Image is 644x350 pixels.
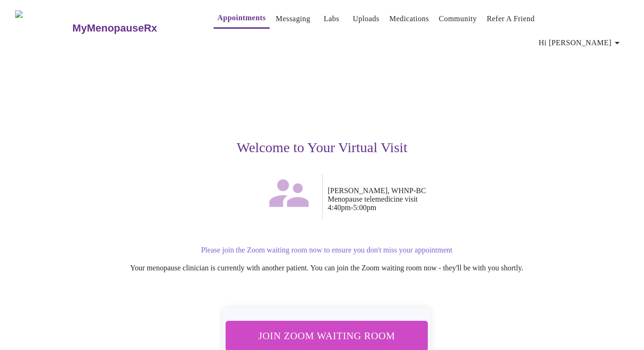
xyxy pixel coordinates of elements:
a: Labs [324,12,339,25]
button: Community [435,9,481,28]
button: Labs [316,9,347,28]
p: [PERSON_NAME], WHNP-BC Menopause telemedicine visit 4:40pm - 5:00pm [328,187,612,212]
button: Medications [386,9,433,28]
span: Hi [PERSON_NAME] [539,36,623,49]
a: Uploads [353,12,380,25]
button: Refer a Friend [483,9,538,28]
a: Appointments [217,11,265,24]
span: Join Zoom Waiting Room [238,327,415,344]
h3: Welcome to Your Virtual Visit [32,139,612,155]
button: Uploads [349,9,383,28]
a: MyMenopauseRx [71,12,195,45]
a: Messaging [276,12,310,25]
button: Appointments [214,8,269,29]
button: Messaging [272,9,314,28]
a: Medications [389,12,429,25]
button: Hi [PERSON_NAME] [535,33,627,52]
a: Community [439,12,477,25]
a: Refer a Friend [487,12,535,25]
p: Please join the Zoom waiting room now to ensure you don't miss your appointment [41,246,612,254]
img: MyMenopauseRx Logo [15,10,71,46]
h3: MyMenopauseRx [73,22,157,34]
p: Your menopause clinician is currently with another patient. You can join the Zoom waiting room no... [41,264,612,272]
